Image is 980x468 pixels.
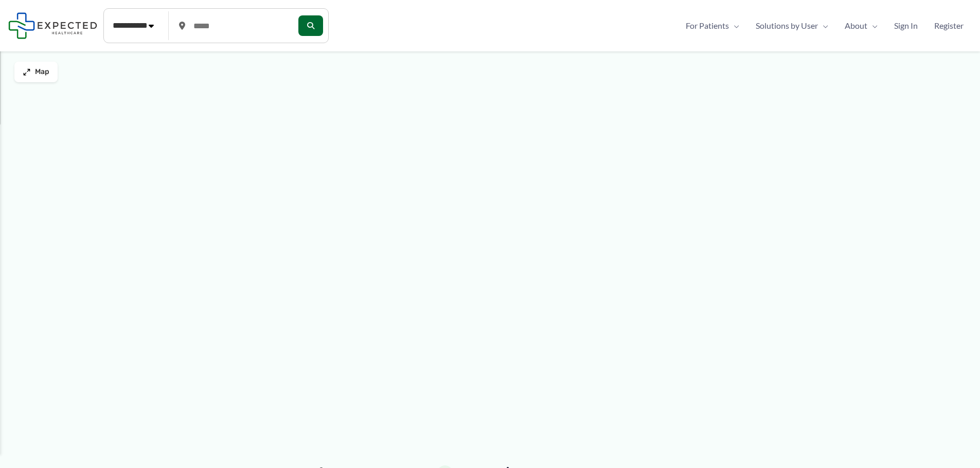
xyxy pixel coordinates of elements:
span: Menu Toggle [867,18,878,33]
a: Solutions by UserMenu Toggle [747,18,836,33]
span: For Patients [686,18,729,33]
span: Menu Toggle [818,18,828,33]
img: Expected Healthcare Logo - side, dark font, small [8,12,97,39]
span: Sign In [894,18,918,33]
a: For PatientsMenu Toggle [678,18,747,33]
span: About [845,18,867,33]
span: Register [934,18,964,33]
a: AboutMenu Toggle [836,18,886,33]
span: Map [35,68,49,77]
a: Sign In [886,18,926,33]
button: Map [14,62,58,82]
span: Menu Toggle [729,18,739,33]
a: Register [926,18,972,33]
img: Maximize [23,68,31,76]
span: Solutions by User [756,18,818,33]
